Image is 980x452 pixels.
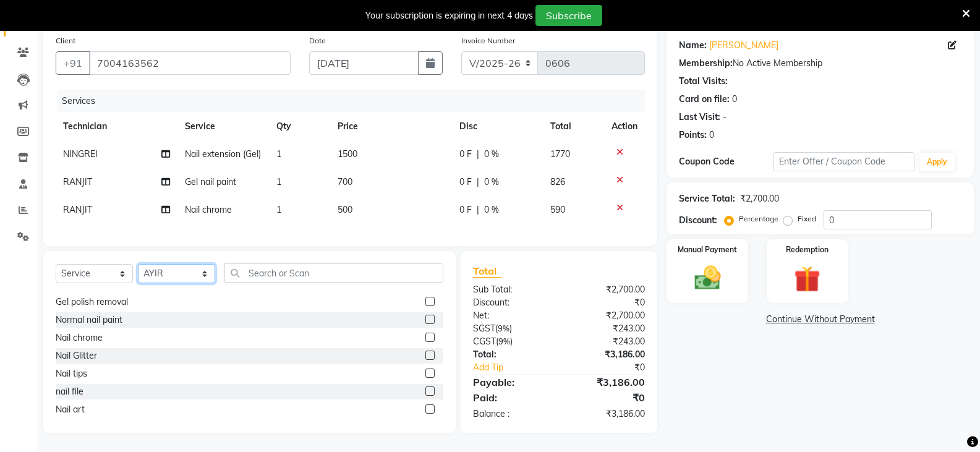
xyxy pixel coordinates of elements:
[459,176,472,189] span: 0 F
[679,93,730,106] div: Card on file:
[739,213,778,224] label: Percentage
[464,407,559,420] div: Balance :
[459,203,472,216] span: 0 F
[276,176,281,187] span: 1
[498,336,510,346] span: 9%
[679,39,707,52] div: Name:
[276,148,281,160] span: 1
[550,204,565,215] span: 590
[477,203,479,216] span: |
[464,296,559,309] div: Discount:
[604,113,645,140] th: Action
[56,403,85,416] div: Nail art
[559,335,654,348] div: ₹243.00
[559,322,654,335] div: ₹243.00
[484,148,499,161] span: 0 %
[679,111,720,124] div: Last Visit:
[56,313,122,326] div: Normal nail paint
[464,309,559,322] div: Net:
[709,129,714,142] div: 0
[177,113,269,140] th: Service
[224,263,443,283] input: Search or Scan
[56,367,87,380] div: Nail tips
[679,192,735,205] div: Service Total:
[269,113,330,140] th: Qty
[559,296,654,309] div: ₹0
[559,390,654,405] div: ₹0
[464,375,559,390] div: Payable:
[679,214,717,227] div: Discount:
[338,148,357,160] span: 1500
[786,244,829,255] label: Redemption
[679,155,773,168] div: Coupon Code
[473,336,496,347] span: CGST
[723,111,726,124] div: -
[185,204,232,215] span: Nail chrome
[732,93,737,106] div: 0
[559,283,654,296] div: ₹2,700.00
[473,323,495,334] span: SGST
[679,57,961,70] div: No Active Membership
[686,263,729,293] img: _cash.svg
[679,75,728,88] div: Total Visits:
[786,263,829,296] img: _gift.svg
[464,390,559,405] div: Paid:
[56,349,97,362] div: Nail Glitter
[56,51,90,75] button: +91
[461,35,515,46] label: Invoice Number
[484,203,499,216] span: 0 %
[63,204,92,215] span: RANJIT
[338,176,352,187] span: 700
[477,148,479,161] span: |
[56,35,75,46] label: Client
[773,152,914,171] input: Enter Offer / Coupon Code
[477,176,479,189] span: |
[669,313,971,326] a: Continue Without Payment
[452,113,543,140] th: Disc
[464,322,559,335] div: ( )
[543,113,604,140] th: Total
[473,265,501,278] span: Total
[575,361,654,374] div: ₹0
[464,348,559,361] div: Total:
[709,39,778,52] a: [PERSON_NAME]
[559,407,654,420] div: ₹3,186.00
[679,57,733,70] div: Membership:
[798,213,816,224] label: Fixed
[56,296,128,309] div: Gel polish removal
[185,176,236,187] span: Gel nail paint
[338,204,352,215] span: 500
[365,9,533,22] div: Your subscription is expiring in next 4 days
[559,375,654,390] div: ₹3,186.00
[63,148,98,160] span: NINGREI
[550,176,565,187] span: 826
[678,244,737,255] label: Manual Payment
[276,204,281,215] span: 1
[309,35,326,46] label: Date
[56,385,83,398] div: nail file
[535,5,602,26] button: Subscribe
[185,148,261,160] span: Nail extension (Gel)
[56,331,103,344] div: Nail chrome
[484,176,499,189] span: 0 %
[63,176,92,187] span: RANJIT
[464,283,559,296] div: Sub Total:
[919,153,955,171] button: Apply
[498,323,509,333] span: 9%
[89,51,291,75] input: Search by Name/Mobile/Email/Code
[679,129,707,142] div: Points:
[330,113,451,140] th: Price
[464,335,559,348] div: ( )
[550,148,570,160] span: 1770
[559,309,654,322] div: ₹2,700.00
[559,348,654,361] div: ₹3,186.00
[57,90,654,113] div: Services
[464,361,575,374] a: Add Tip
[56,113,177,140] th: Technician
[740,192,779,205] div: ₹2,700.00
[459,148,472,161] span: 0 F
